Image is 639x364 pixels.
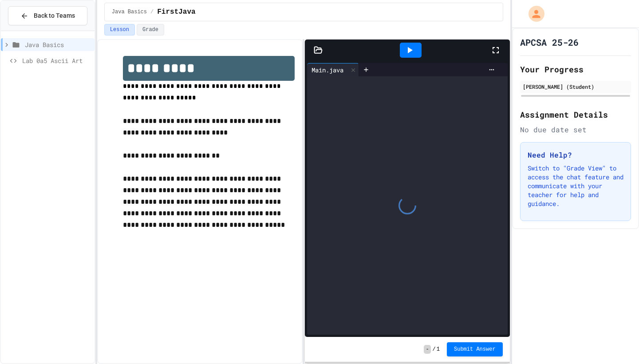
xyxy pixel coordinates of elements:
[519,4,547,24] div: My Account
[25,40,91,49] span: Java Basics
[22,56,91,65] span: Lab 0a5 Ascii Art
[523,83,628,91] div: [PERSON_NAME] (Student)
[104,24,135,36] button: Lesson
[520,63,631,75] h2: Your Progress
[8,6,87,25] button: Back to Teams
[447,342,503,356] button: Submit Answer
[307,65,348,75] div: Main.java
[433,346,436,353] span: /
[157,7,195,17] span: FirstJava
[528,164,623,208] p: Switch to "Grade View" to access the chat feature and communicate with your teacher for help and ...
[520,36,579,48] h1: APCSA 25-26
[307,63,359,76] div: Main.java
[520,108,631,121] h2: Assignment Details
[437,346,440,353] span: 1
[150,8,154,16] span: /
[112,8,147,16] span: Java Basics
[137,24,164,36] button: Grade
[520,124,631,135] div: No due date set
[34,11,75,20] span: Back to Teams
[454,346,496,353] span: Submit Answer
[528,150,623,160] h3: Need Help?
[424,345,430,354] span: -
